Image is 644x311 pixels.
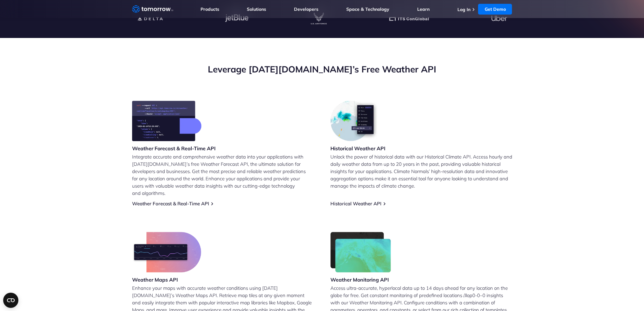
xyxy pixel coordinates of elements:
p: Unlock the power of historical data with our Historical Climate API. Access hourly and daily weat... [330,153,512,190]
a: Log In [457,7,470,12]
a: Home link [132,4,173,14]
a: Weather Forecast & Real-Time API [132,201,209,207]
h3: Historical Weather API [330,145,386,152]
h3: Weather Forecast & Real-Time API [132,145,216,152]
a: Space & Technology [346,6,389,12]
a: Get Demo [478,4,512,15]
p: Integrate accurate and comprehensive weather data into your applications with [DATE][DOMAIN_NAME]... [132,153,314,197]
h3: Weather Monitoring API [330,276,391,283]
button: Open CMP widget [3,293,18,308]
a: Products [201,6,219,12]
a: Historical Weather API [330,201,381,207]
h3: Weather Maps API [132,276,201,283]
a: Learn [417,6,430,12]
a: Solutions [247,6,266,12]
a: Developers [294,6,318,12]
h2: Leverage [DATE][DOMAIN_NAME]’s Free Weather API [132,63,512,75]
